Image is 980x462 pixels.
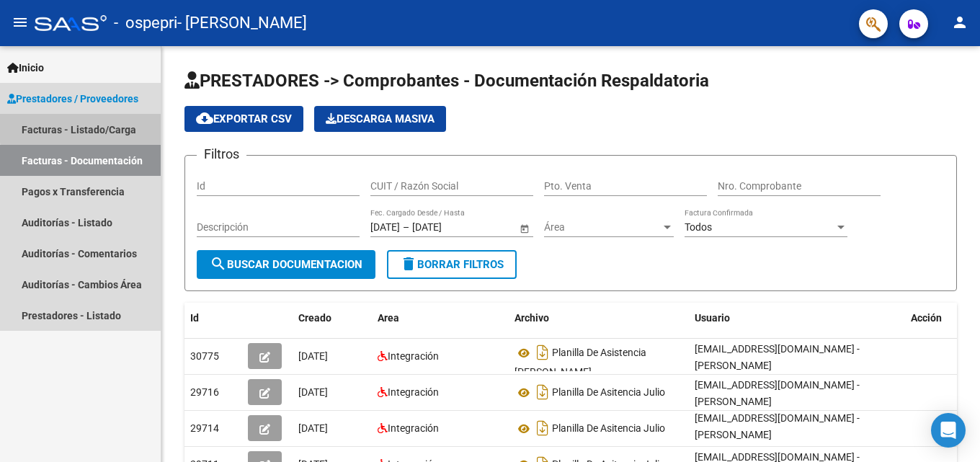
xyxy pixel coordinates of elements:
[314,106,446,132] button: Descarga Masiva
[387,250,517,279] button: Borrar Filtros
[905,303,977,334] datatable-header-cell: Acción
[552,387,665,399] span: Planilla De Asitencia Julio
[177,7,307,39] span: - [PERSON_NAME]
[514,347,646,378] span: Planilla De Asistencia [PERSON_NAME]
[911,312,942,324] span: Acción
[388,422,439,434] span: Integración
[7,91,138,107] span: Prestadores / Proveedores
[298,350,328,362] span: [DATE]
[685,221,712,233] span: Todos
[184,303,242,334] datatable-header-cell: Id
[12,14,29,31] mat-icon: menu
[114,7,177,39] span: - ospepri
[388,386,439,398] span: Integración
[951,14,968,31] mat-icon: person
[197,250,375,279] button: Buscar Documentacion
[196,112,292,125] span: Exportar CSV
[695,379,860,407] span: [EMAIL_ADDRESS][DOMAIN_NAME] - [PERSON_NAME]
[326,112,435,125] span: Descarga Masiva
[190,386,219,398] span: 29716
[552,423,665,435] span: Planilla De Asitencia Julio
[293,303,372,334] datatable-header-cell: Creado
[196,110,213,127] mat-icon: cloud_download
[544,221,661,234] span: Área
[372,303,509,334] datatable-header-cell: Area
[370,221,400,234] input: Fecha inicio
[533,381,552,404] i: Descargar documento
[7,60,44,76] span: Inicio
[298,422,328,434] span: [DATE]
[210,255,227,272] mat-icon: search
[184,71,709,91] span: PRESTADORES -> Comprobantes - Documentación Respaldatoria
[210,258,362,271] span: Buscar Documentacion
[298,312,331,324] span: Creado
[517,221,532,236] button: Open calendar
[190,422,219,434] span: 29714
[298,386,328,398] span: [DATE]
[400,255,417,272] mat-icon: delete
[190,350,219,362] span: 30775
[412,221,483,234] input: Fecha fin
[388,350,439,362] span: Integración
[533,341,552,364] i: Descargar documento
[197,144,246,164] h3: Filtros
[514,312,549,324] span: Archivo
[190,312,199,324] span: Id
[695,343,860,371] span: [EMAIL_ADDRESS][DOMAIN_NAME] - [PERSON_NAME]
[509,303,689,334] datatable-header-cell: Archivo
[403,221,409,234] span: –
[400,258,504,271] span: Borrar Filtros
[184,106,303,132] button: Exportar CSV
[695,312,730,324] span: Usuario
[931,413,966,448] div: Open Intercom Messenger
[378,312,399,324] span: Area
[689,303,905,334] datatable-header-cell: Usuario
[314,106,446,132] app-download-masive: Descarga masiva de comprobantes (adjuntos)
[533,417,552,440] i: Descargar documento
